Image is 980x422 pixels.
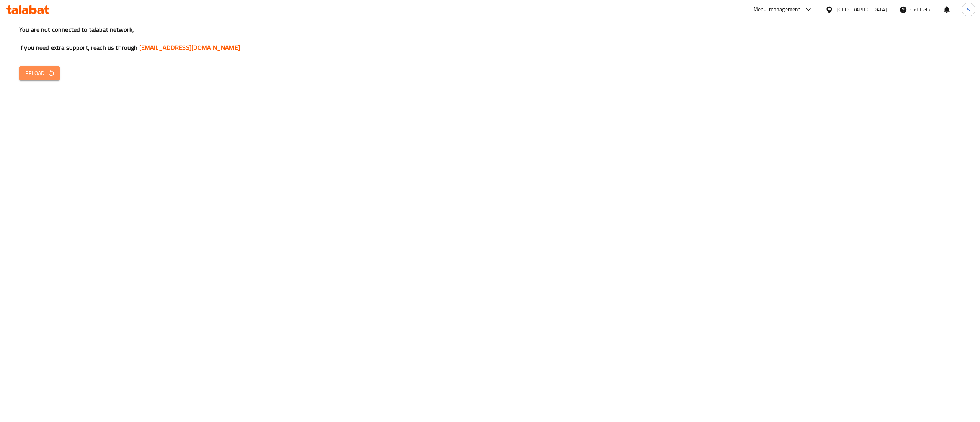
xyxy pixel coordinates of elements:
[139,42,240,53] a: [EMAIL_ADDRESS][DOMAIN_NAME]
[19,66,60,80] button: Reload
[25,69,54,78] span: Reload
[753,5,800,14] div: Menu-management
[836,5,887,14] div: [GEOGRAPHIC_DATA]
[967,5,970,14] span: S
[19,25,961,52] h3: You are not connected to talabat network, If you need extra support, reach us through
